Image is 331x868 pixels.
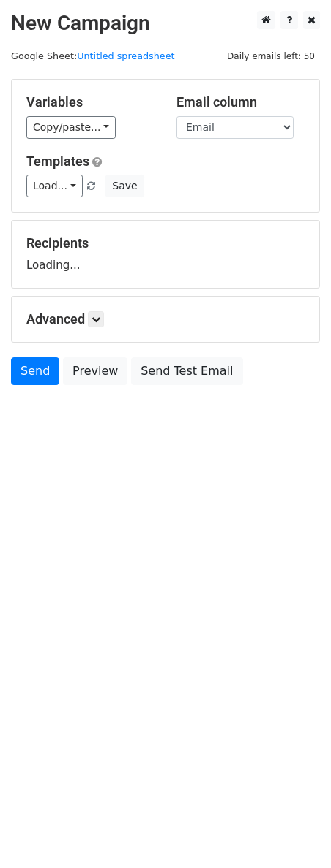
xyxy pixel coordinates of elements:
button: Save [105,175,144,197]
span: Daily emails left: 50 [222,48,320,64]
h2: New Campaign [11,11,320,36]
a: Templates [26,153,89,169]
div: Loading... [26,235,305,273]
a: Preview [63,357,127,385]
a: Load... [26,175,83,197]
small: Google Sheet: [11,50,175,61]
a: Untitled spreadsheet [77,50,174,61]
a: Daily emails left: 50 [222,50,320,61]
h5: Recipients [26,235,305,251]
a: Send [11,357,59,385]
h5: Variables [26,94,155,110]
h5: Advanced [26,311,305,327]
a: Send Test Email [131,357,242,385]
a: Copy/paste... [26,116,116,139]
h5: Email column [176,94,305,110]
